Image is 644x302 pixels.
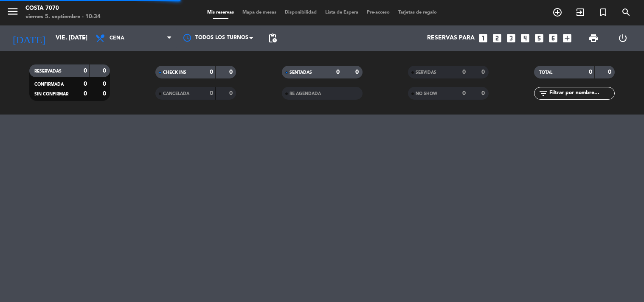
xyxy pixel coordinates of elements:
strong: 0 [84,68,87,74]
strong: 0 [462,90,466,96]
i: looks_one [478,33,489,44]
span: SERVIDAS [416,70,436,75]
strong: 0 [84,91,87,97]
i: looks_3 [506,33,517,44]
strong: 0 [589,69,592,75]
span: print [588,33,599,43]
span: Disponibilidad [281,10,321,15]
strong: 0 [355,69,360,75]
span: RE AGENDADA [290,92,321,96]
strong: 0 [103,91,108,97]
strong: 0 [462,69,466,75]
span: CANCELADA [163,92,189,96]
span: RESERVADAS [34,69,62,73]
i: looks_4 [520,33,531,44]
span: SIN CONFIRMAR [34,92,68,96]
strong: 0 [84,81,87,87]
div: viernes 5. septiembre - 10:34 [25,13,101,21]
button: menu [6,5,19,21]
span: SENTADAS [290,70,312,75]
span: Tarjetas de regalo [394,10,441,15]
span: TOTAL [539,70,552,75]
span: Cena [110,35,124,41]
span: pending_actions [267,33,278,43]
span: Mis reservas [203,10,238,15]
i: [DATE] [6,29,51,48]
i: filter_list [538,88,548,98]
i: arrow_drop_down [79,33,89,43]
strong: 0 [103,81,108,87]
i: menu [6,5,19,18]
strong: 0 [608,69,613,75]
strong: 0 [210,69,213,75]
span: CHECK INS [163,70,186,75]
strong: 0 [229,90,234,96]
strong: 0 [103,68,108,74]
strong: 0 [481,90,487,96]
strong: 0 [481,69,487,75]
i: power_settings_new [618,33,628,43]
span: CONFIRMADA [34,82,64,87]
i: looks_6 [548,33,559,44]
i: looks_5 [534,33,545,44]
i: add_circle_outline [552,7,562,17]
i: exit_to_app [575,7,585,17]
i: turned_in_not [598,7,608,17]
div: LOG OUT [608,25,638,51]
i: looks_two [492,33,503,44]
strong: 0 [229,69,234,75]
strong: 0 [336,69,340,75]
span: Reservas para [427,35,475,42]
i: search [621,7,631,17]
strong: 0 [210,90,213,96]
span: NO SHOW [416,92,437,96]
div: Costa 7070 [25,4,101,13]
span: Mapa de mesas [238,10,281,15]
span: Lista de Espera [321,10,363,15]
input: Filtrar por nombre... [548,89,614,98]
span: Pre-acceso [363,10,394,15]
i: add_box [562,33,573,44]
